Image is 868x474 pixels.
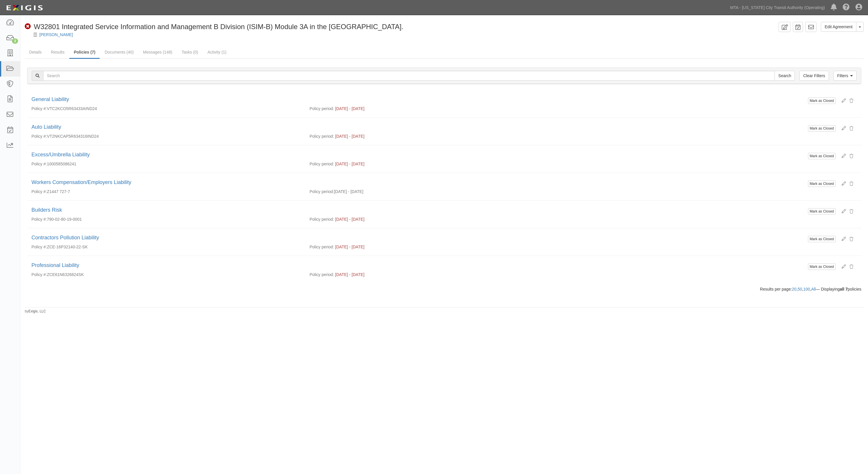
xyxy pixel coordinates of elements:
[27,133,305,139] div: VT2NKCAP5R634316IND24
[837,125,846,131] a: Edit policy
[808,181,836,187] button: Mark as Closed
[846,123,857,133] button: Delete Policy
[821,22,856,32] a: Edit Agreement
[808,263,836,270] button: Mark as Closed
[808,208,836,215] button: Mark as Closed
[837,98,846,103] a: Edit policy
[335,134,365,139] span: [DATE] - [DATE]
[799,71,829,81] a: Clear Filters
[43,71,775,81] input: Search
[837,208,846,214] a: Edit policy
[837,153,846,159] a: Edit policy
[310,133,334,139] p: Policy period:
[47,46,69,58] a: Results
[846,234,857,244] button: Delete Policy
[335,217,365,222] span: [DATE] - [DATE]
[310,161,334,167] p: Policy period:
[843,4,850,11] i: Help Center - Complianz
[31,235,99,240] a: Contractors Pollution Liability
[4,3,45,13] img: logo-5460c22ac91f19d4615b14bd174203de0afe785f0fc80cf4dbbc73dc1793850b.png
[31,161,47,167] p: Policy #:
[310,106,334,112] p: Policy period:
[69,46,100,59] a: Policies (7)
[837,263,846,269] a: Edit policy
[31,152,90,158] a: Excess/Umbrella Liability
[808,153,836,159] button: Mark as Closed
[27,106,305,112] div: VTC2KCO5R63433AIND24
[31,106,47,112] p: Policy #:
[29,309,46,313] a: Exigis, LLC
[727,2,828,13] a: MTA - [US_STATE] City Transit Authority (Operating)
[808,236,836,242] button: Mark as Closed
[31,262,79,268] a: Professional Liability
[177,46,202,58] a: Tasks (0)
[25,24,31,30] i: Non-Compliant
[840,287,848,291] b: all 7
[100,46,138,58] a: Documents (40)
[310,216,334,222] p: Policy period:
[139,46,177,58] a: Messages (148)
[31,96,69,102] a: General Liability
[808,98,836,104] button: Mark as Closed
[25,46,46,58] a: Details
[23,286,866,292] div: Results per page: , , , — Displaying policies
[27,189,305,194] div: Z1447 727-7
[31,207,62,213] a: Builders Risk
[310,244,334,250] p: Policy period:
[335,272,365,277] span: [DATE] - [DATE]
[31,133,47,139] p: Policy #:
[25,309,46,314] small: by
[846,96,857,106] button: Delete Policy
[305,189,861,194] div: [DATE] - [DATE]
[27,161,305,167] div: 1000585086241
[310,189,334,194] p: Policy period:
[335,162,365,166] span: [DATE] - [DATE]
[31,272,47,277] p: Policy #:
[310,272,334,277] p: Policy period:
[34,23,403,31] span: W32801 Integrated Service Information and Management B Division (ISIM-B) Module 3A in the [GEOGRA...
[846,262,857,272] button: Delete Policy
[12,38,18,44] div: 3
[39,32,73,37] a: [PERSON_NAME]
[798,287,802,291] a: 50
[31,124,61,130] a: Auto Liability
[775,71,795,81] input: Search
[27,244,305,250] div: ZCE-16P32140-22-SK
[27,216,305,222] div: 790-02-80-19-0001
[846,179,857,189] button: Delete Policy
[27,272,305,277] div: ZCE61N6326824SK
[837,236,846,242] a: Edit policy
[792,287,797,291] a: 20
[31,179,131,185] a: Workers Compensation/Employers Liability
[846,206,857,216] button: Delete Policy
[31,216,47,222] p: Policy #:
[811,287,816,291] a: All
[837,181,846,186] a: Edit policy
[31,244,47,250] p: Policy #:
[335,106,365,111] span: [DATE] - [DATE]
[31,189,47,194] p: Policy #:
[25,22,403,32] div: W32801 Integrated Service Information and Management B Division (ISIM-B) Module 3A in the Borough...
[203,46,231,58] a: Activity (1)
[808,125,836,132] button: Mark as Closed
[335,245,365,249] span: [DATE] - [DATE]
[846,151,857,161] button: Delete Policy
[833,71,857,81] a: Filters
[803,287,810,291] a: 100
